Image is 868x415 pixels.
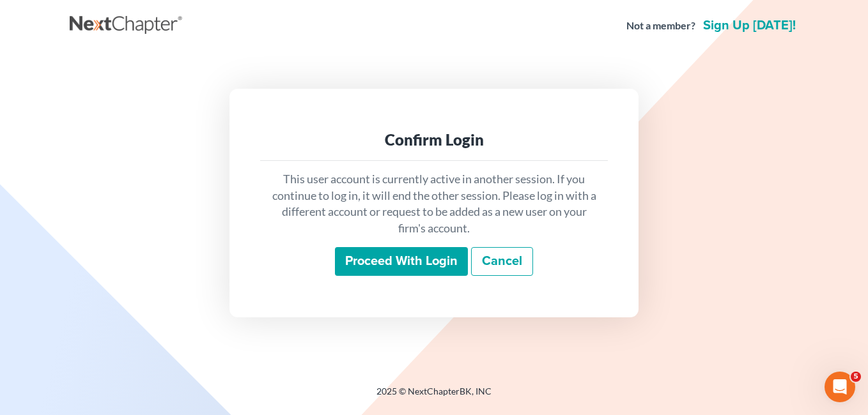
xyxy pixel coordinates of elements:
a: Sign up [DATE]! [701,19,798,32]
a: Cancel [471,247,533,276]
span: 5 [851,372,861,382]
input: Proceed with login [335,247,468,276]
iframe: Intercom live chat [825,372,855,402]
div: 2025 © NextChapterBK, INC [70,385,798,408]
p: This user account is currently active in another session. If you continue to log in, it will end ... [270,171,598,237]
strong: Not a member? [626,19,695,33]
div: Confirm Login [270,130,598,150]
